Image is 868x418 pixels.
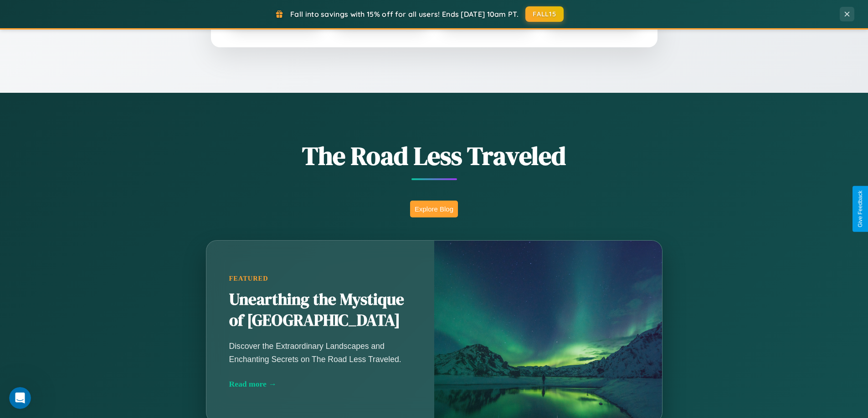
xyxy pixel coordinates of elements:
p: Discover the Extraordinary Landscapes and Enchanting Secrets on The Road Less Traveled. [229,340,411,365]
span: Fall into savings with 15% off for all users! Ends [DATE] 10am PT. [290,10,519,19]
div: Read more → [229,379,411,389]
iframe: Intercom live chat [9,387,31,409]
button: Explore Blog [410,201,458,217]
button: FALL15 [525,6,564,22]
h1: The Road Less Traveled [161,138,708,173]
div: Featured [229,275,411,282]
h2: Unearthing the Mystique of [GEOGRAPHIC_DATA] [229,289,411,331]
div: Give Feedback [857,191,863,227]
